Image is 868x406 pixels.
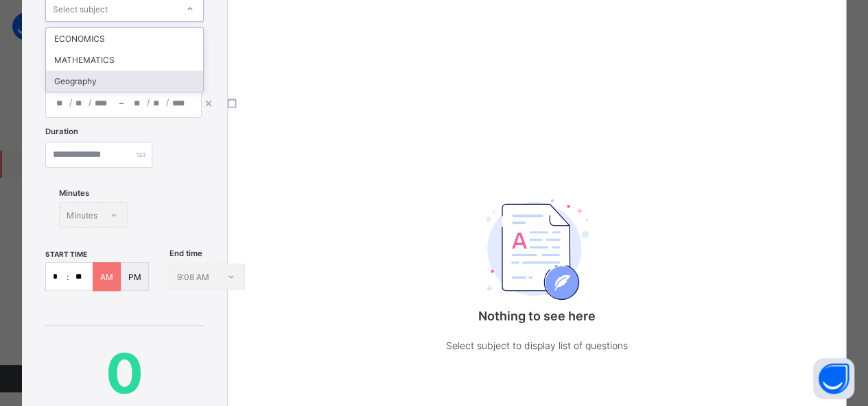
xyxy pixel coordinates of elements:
[46,71,203,92] div: Geography
[69,97,72,108] span: /
[59,188,89,198] span: Minutes
[147,97,150,108] span: /
[813,358,854,399] button: Open asap
[67,272,69,282] p: :
[128,272,141,282] p: PM
[400,309,675,323] p: Nothing to see here
[486,199,589,300] img: empty_paper.ad750738770ac8374cccfa65f26fe3c4.svg
[400,337,675,354] p: Select subject to display list of questions
[46,28,203,49] div: ECONOMICS
[166,97,169,108] span: /
[45,127,78,136] label: Duration
[119,97,124,110] span: –
[89,97,91,108] span: /
[45,340,204,406] span: 0
[46,49,203,71] div: MATHEMATICS
[100,272,113,282] p: AM
[400,162,675,381] div: Nothing to see here
[45,27,91,37] label: Paper name
[169,249,202,258] span: End time
[45,250,87,258] span: start time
